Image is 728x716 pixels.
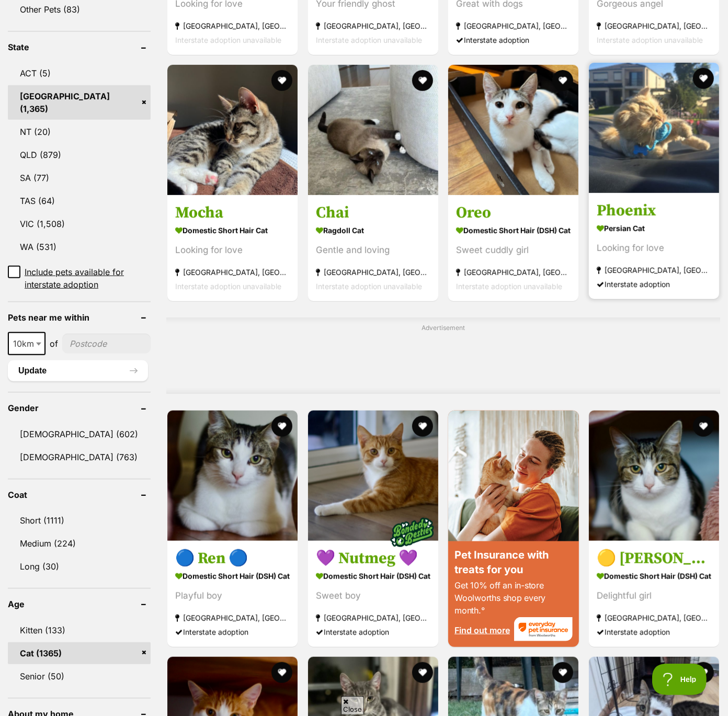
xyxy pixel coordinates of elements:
div: Playful boy [175,589,290,603]
button: favourite [272,416,293,437]
div: Interstate adoption [175,625,290,639]
img: 🟡 Freya 🟡 - Domestic Short Hair (DSH) Cat [589,411,719,541]
span: Interstate adoption unavailable [456,281,562,290]
strong: [GEOGRAPHIC_DATA], [GEOGRAPHIC_DATA] [175,265,290,279]
strong: [GEOGRAPHIC_DATA], [GEOGRAPHIC_DATA] [175,611,290,625]
span: of [50,337,58,350]
strong: [GEOGRAPHIC_DATA], [GEOGRAPHIC_DATA] [597,611,711,625]
div: Delightful girl [597,589,711,603]
button: favourite [693,662,714,683]
div: Gentle and loving [316,243,430,257]
span: 10km [8,332,45,355]
a: Chai Ragdoll Cat Gentle and loving [GEOGRAPHIC_DATA], [GEOGRAPHIC_DATA] Interstate adoption unava... [308,195,438,301]
a: [DEMOGRAPHIC_DATA] (763) [8,446,151,468]
strong: [GEOGRAPHIC_DATA], [GEOGRAPHIC_DATA] [456,265,571,279]
header: Coat [8,490,151,499]
strong: Domestic Short Hair (DSH) Cat [175,569,290,584]
a: 💜 Nutmeg 💜 Domestic Short Hair (DSH) Cat Sweet boy [GEOGRAPHIC_DATA], [GEOGRAPHIC_DATA] Interstat... [308,541,438,647]
a: Oreo Domestic Short Hair (DSH) Cat Sweet cuddly girl [GEOGRAPHIC_DATA], [GEOGRAPHIC_DATA] Interst... [448,195,578,301]
a: Phoenix Persian Cat Looking for love [GEOGRAPHIC_DATA], [GEOGRAPHIC_DATA] Interstate adoption [589,192,719,299]
strong: [GEOGRAPHIC_DATA], [GEOGRAPHIC_DATA] [175,19,290,33]
span: Interstate adoption unavailable [316,281,422,290]
div: Looking for love [175,243,290,257]
strong: [GEOGRAPHIC_DATA], [GEOGRAPHIC_DATA] [316,19,430,33]
div: Interstate adoption [597,625,711,639]
strong: Persian Cat [597,220,711,235]
strong: Ragdoll Cat [316,222,430,237]
img: Chai - Ragdoll Cat [308,65,438,195]
div: Advertisement [166,317,720,394]
h3: Chai [316,202,430,222]
a: 🟡 [PERSON_NAME] 🟡 Domestic Short Hair (DSH) Cat Delightful girl [GEOGRAPHIC_DATA], [GEOGRAPHIC_DA... [589,541,719,647]
strong: Domestic Short Hair (DSH) Cat [456,222,571,237]
button: favourite [693,68,714,89]
a: [DEMOGRAPHIC_DATA] (602) [8,423,151,445]
a: Kitten (133) [8,619,151,641]
h3: Oreo [456,202,571,222]
span: Interstate adoption unavailable [175,36,281,44]
header: State [8,42,151,52]
strong: Domestic Short Hair (DSH) Cat [316,569,430,584]
a: [GEOGRAPHIC_DATA] (1,365) [8,85,151,120]
a: Long (30) [8,555,151,577]
div: Sweet boy [316,589,430,603]
h3: Phoenix [597,200,711,220]
div: Interstate adoption [456,33,571,47]
span: Close [341,696,364,714]
input: postcode [62,334,151,354]
a: Short (1111) [8,509,151,531]
strong: [GEOGRAPHIC_DATA], [GEOGRAPHIC_DATA] [316,265,430,279]
img: 🔵 Ren 🔵 - Domestic Short Hair (DSH) Cat [167,411,298,541]
button: favourite [693,416,714,437]
a: WA (531) [8,236,151,258]
button: favourite [272,70,293,91]
a: Cat (1365) [8,642,151,664]
button: Update [8,360,148,381]
h3: 🔵 Ren 🔵 [175,549,290,569]
span: Interstate adoption unavailable [316,36,422,44]
button: favourite [412,416,433,437]
button: favourite [412,662,433,683]
strong: Domestic Short Hair Cat [175,222,290,237]
button: favourite [553,70,574,91]
header: Gender [8,403,151,413]
a: QLD (879) [8,144,151,166]
h3: 🟡 [PERSON_NAME] 🟡 [597,549,711,569]
a: Senior (50) [8,665,151,687]
button: favourite [412,70,433,91]
div: Sweet cuddly girl [456,243,571,257]
a: 🔵 Ren 🔵 Domestic Short Hair (DSH) Cat Playful boy [GEOGRAPHIC_DATA], [GEOGRAPHIC_DATA] Interstate... [167,541,298,647]
h3: Mocha [175,202,290,222]
span: Include pets available for interstate adoption [25,266,151,291]
strong: [GEOGRAPHIC_DATA], [GEOGRAPHIC_DATA] [597,263,711,277]
a: Mocha Domestic Short Hair Cat Looking for love [GEOGRAPHIC_DATA], [GEOGRAPHIC_DATA] Interstate ad... [167,195,298,301]
span: Interstate adoption unavailable [175,281,281,290]
div: Interstate adoption [316,625,430,639]
a: SA (77) [8,167,151,189]
div: Interstate adoption [597,277,711,291]
strong: [GEOGRAPHIC_DATA], [GEOGRAPHIC_DATA] [316,611,430,625]
a: TAS (64) [8,190,151,212]
a: ACT (5) [8,62,151,84]
img: 💜 Nutmeg 💜 - Domestic Short Hair (DSH) Cat [308,411,438,541]
button: favourite [272,662,293,683]
iframe: Help Scout Beacon - Open [652,664,707,695]
span: 10km [9,336,44,351]
a: VIC (1,508) [8,213,151,235]
img: bonded besties [386,506,438,559]
strong: [GEOGRAPHIC_DATA], [GEOGRAPHIC_DATA] [456,19,571,33]
strong: Domestic Short Hair (DSH) Cat [597,569,711,584]
button: favourite [553,662,574,683]
header: Pets near me within [8,313,151,322]
strong: [GEOGRAPHIC_DATA], [GEOGRAPHIC_DATA] [597,19,711,33]
img: Oreo - Domestic Short Hair (DSH) Cat [448,65,578,195]
header: Age [8,599,151,609]
div: Looking for love [597,241,711,255]
span: Interstate adoption unavailable [597,36,703,44]
img: Mocha - Domestic Short Hair Cat [167,65,298,195]
a: NT (20) [8,121,151,143]
a: Include pets available for interstate adoption [8,266,151,291]
img: Phoenix - Persian Cat [589,63,719,193]
a: Medium (224) [8,532,151,554]
h3: 💜 Nutmeg 💜 [316,549,430,569]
